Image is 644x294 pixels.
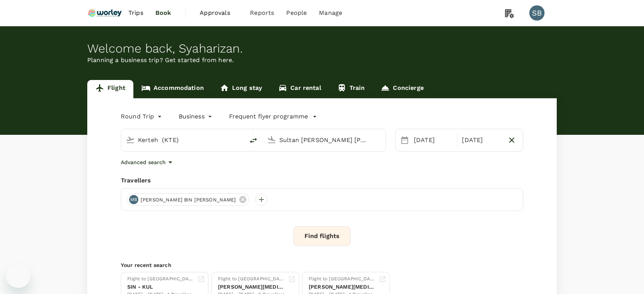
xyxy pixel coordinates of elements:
a: Accommodation [133,80,212,98]
iframe: Button to launch messaging window [6,264,30,288]
button: Advanced search [121,158,175,167]
div: Flight to [GEOGRAPHIC_DATA] [309,275,376,283]
input: Depart from [138,134,228,146]
a: Concierge [373,80,431,98]
div: MB [129,195,138,204]
p: Frequent flyer programme [229,112,308,121]
span: Book [155,8,171,18]
div: [PERSON_NAME][MEDICAL_DATA] [309,283,376,291]
div: SIN - KUL [127,283,194,291]
span: Trips [128,8,143,18]
div: SB [529,5,545,21]
button: delete [244,131,263,150]
div: Flight to [GEOGRAPHIC_DATA] [218,275,285,283]
span: [PERSON_NAME] BIN [PERSON_NAME] [136,196,241,204]
div: MB[PERSON_NAME] BIN [PERSON_NAME] [127,193,249,206]
a: Flight [87,80,133,98]
button: Frequent flyer programme [229,112,317,121]
div: Business [179,110,214,123]
p: Planning a business trip? Get started from here. [87,56,557,65]
a: Train [329,80,373,98]
div: Flight to [GEOGRAPHIC_DATA] [127,275,194,283]
div: [DATE] [459,133,503,148]
input: Going to [279,134,370,146]
img: Ranhill Worley Sdn Bhd [87,5,122,21]
button: Find flights [293,226,351,246]
div: Travellers [121,176,523,185]
div: Round Trip [121,110,163,123]
button: Open [380,139,382,141]
a: Car rental [270,80,329,98]
span: Manage [319,8,342,18]
p: Your recent search [121,261,523,269]
button: Open [239,139,240,141]
span: People [286,8,307,18]
div: Welcome back , Syaharizan . [87,42,557,56]
div: [PERSON_NAME][MEDICAL_DATA] [218,283,285,291]
div: [DATE] [411,133,455,148]
span: Approvals [200,8,238,18]
p: Advanced search [121,158,166,166]
a: Long stay [212,80,270,98]
span: Reports [250,8,274,18]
